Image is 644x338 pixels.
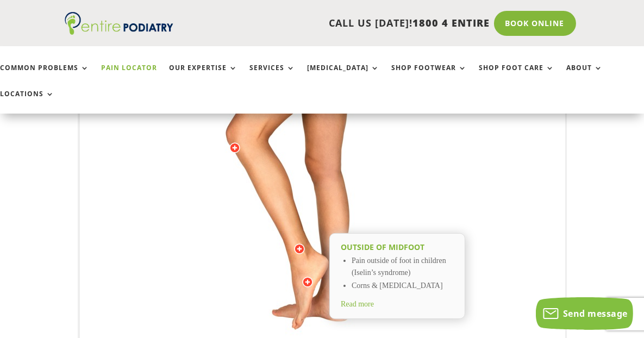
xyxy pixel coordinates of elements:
a: Shop Foot Care [479,64,554,87]
span: Read more [341,300,374,308]
a: Our Expertise [169,64,237,87]
a: Pain Locator [101,64,157,87]
a: Outside of midfoot Pain outside of foot in children (Iselin’s syndrome) Corns & [MEDICAL_DATA] Re... [329,233,465,331]
li: Corns & [MEDICAL_DATA] [352,280,454,293]
h2: Outside of midfoot [341,242,454,253]
a: Shop Footwear [391,64,467,87]
p: CALL US [DATE]! [178,16,490,30]
img: logo (1) [65,12,173,35]
a: About [566,64,603,87]
a: Services [249,64,295,87]
a: Book Online [494,11,576,36]
span: 1800 4 ENTIRE [413,16,490,29]
span: Send message [563,308,628,320]
a: [MEDICAL_DATA] [307,64,379,87]
button: Send message [536,297,633,330]
li: Pain outside of foot in children (Iselin’s syndrome) [352,255,454,280]
a: Entire Podiatry [65,26,173,37]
